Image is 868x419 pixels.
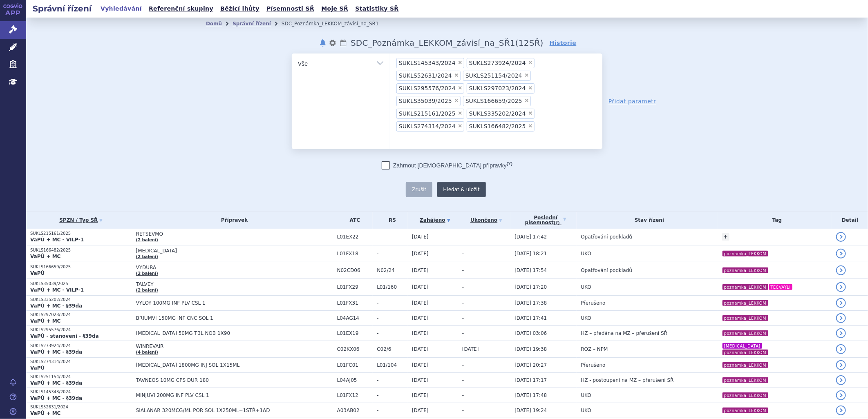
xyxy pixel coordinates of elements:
[412,267,429,273] span: [DATE]
[412,214,458,226] a: Zahájeno
[550,39,577,47] a: Historie
[136,377,333,383] span: TAVNEOS 10MG CPS DUR 180
[136,362,333,368] span: [MEDICAL_DATA] 1800MG INJ SOL 1X15ML
[469,85,526,91] span: SUKLS297023/2024
[136,271,158,276] a: (2 balení)
[98,3,144,14] a: Vyhledávání
[462,251,464,256] span: -
[836,265,846,275] a: detail
[458,60,463,65] span: ×
[30,214,132,226] a: SPZN / Typ SŘ
[30,303,82,309] strong: VaPÚ + MC - §39da
[319,3,351,14] a: Moje SŘ
[136,350,158,354] a: (4 balení)
[30,374,132,380] p: SUKLS251154/2024
[515,315,547,321] span: [DATE] 17:41
[30,343,132,349] p: SUKLS273924/2024
[836,313,846,323] a: detail
[515,212,577,229] a: Poslednípísemnost(?)
[515,330,547,336] span: [DATE] 03:06
[377,330,408,336] span: -
[377,346,408,352] span: C02/6
[339,38,347,48] a: Lhůty
[581,267,632,273] span: Opatřování podkladů
[836,328,846,338] a: detail
[723,392,768,398] i: poznamka_LEKKOM
[136,231,333,237] span: RETSEVMO
[462,284,464,290] span: -
[462,267,464,273] span: -
[458,111,463,116] span: ×
[528,123,533,128] span: ×
[836,282,846,292] a: detail
[30,254,60,259] strong: VaPÚ + MC
[30,395,82,401] strong: VaPÚ + MC - §39da
[136,392,333,398] span: MINJUVI 200MG INF PLV CSL 1
[515,267,547,273] span: [DATE] 17:54
[836,406,846,415] a: detail
[412,284,429,290] span: [DATE]
[337,267,373,273] span: N02CD06
[30,231,132,236] p: SUKLS215161/2025
[515,38,544,48] span: ( SŘ)
[337,251,373,256] span: L01FX18
[723,284,768,290] i: poznamka_LEKKOM
[30,264,132,270] p: SUKLS166659/2025
[377,234,408,240] span: -
[524,98,529,103] span: ×
[519,38,529,48] span: 12
[836,232,846,242] a: detail
[465,73,522,78] span: SUKLS251154/2024
[581,346,608,352] span: ROZ – NPM
[30,281,132,287] p: SUKLS35039/2025
[319,38,327,48] button: notifikace
[337,377,373,383] span: L04AJ05
[462,392,464,398] span: -
[581,392,591,398] span: UKO
[136,254,158,259] a: (2 balení)
[515,284,547,290] span: [DATE] 17:20
[377,251,408,256] span: -
[723,315,768,321] i: poznamka_LEKKOM
[718,212,832,229] th: Tag
[723,343,762,349] i: [MEDICAL_DATA]
[412,300,429,306] span: [DATE]
[515,377,547,383] span: [DATE] 17:17
[581,300,605,306] span: Přerušeno
[462,214,510,226] a: Ukončeno
[581,284,591,290] span: UKO
[412,346,429,352] span: [DATE]
[377,377,408,383] span: -
[577,212,718,229] th: Stav řízení
[554,221,560,225] abbr: (?)
[136,330,333,336] span: [MEDICAL_DATA] 50MG TBL NOB 1X90
[337,408,373,413] span: A03AB02
[528,85,533,90] span: ×
[469,111,526,116] span: SUKLS335202/2024
[396,134,465,144] input: SUKLS145343/2024SUKLS273924/2024SUKLS52631/2024SUKLS251154/2024SUKLS295576/2024SUKLS297023/2024SU...
[337,392,373,398] span: L01FX12
[30,327,132,333] p: SUKLS295576/2024
[30,297,132,303] p: SUKLS335202/2024
[30,287,84,293] strong: VaPÚ + MC - VILP-1
[412,330,429,336] span: [DATE]
[832,212,868,229] th: Detail
[136,238,158,242] a: (2 balení)
[337,234,373,240] span: L01EX22
[30,380,82,386] strong: VaPÚ + MC - §39da
[136,281,333,287] span: TALVEY
[836,390,846,400] a: detail
[528,60,533,65] span: ×
[377,408,408,413] span: -
[337,362,373,368] span: L01FC01
[218,3,262,14] a: Běžící lhůty
[723,350,768,355] i: poznamka_LEKKOM
[528,111,533,116] span: ×
[469,60,526,66] span: SUKLS273924/2024
[206,21,222,27] a: Domů
[462,315,464,321] span: -
[132,212,333,229] th: Přípravek
[462,300,464,306] span: -
[136,248,333,254] span: [MEDICAL_DATA]
[458,123,463,128] span: ×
